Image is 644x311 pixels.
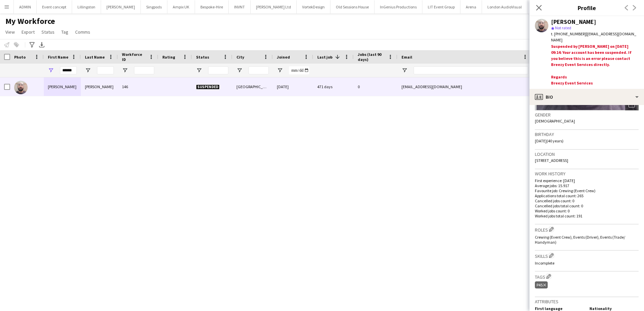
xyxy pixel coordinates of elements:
[5,29,15,35] span: View
[529,3,644,12] h3: Profile
[167,0,195,13] button: Ampix UK
[551,43,639,86] div: Suspended by [PERSON_NAME] on [DATE] 09:14: Your account has been suspended. If you believe this ...
[317,55,332,60] span: Last job
[118,77,158,96] div: 146
[196,67,202,73] button: Open Filter Menu
[72,28,93,36] a: Comms
[422,0,460,13] button: LIT Event Group
[134,66,154,74] input: Workforce ID Filter Input
[535,193,639,198] p: Applications total count: 265
[297,0,330,13] button: VortekDesign
[535,281,548,288] div: P45
[535,261,639,266] p: Incomplete
[37,0,72,13] button: Event concept
[85,67,91,73] button: Open Filter Menu
[38,41,46,49] app-action-btn: Export XLSX
[19,28,37,36] a: Export
[535,118,575,124] span: [DEMOGRAPHIC_DATA]
[236,67,243,73] button: Open Filter Menu
[48,67,54,73] button: Open Filter Menu
[482,0,527,13] button: London AudioVisual
[401,55,412,60] span: Email
[289,66,309,74] input: Joined Filter Input
[14,55,26,60] span: Photo
[535,252,639,259] h3: Skills
[589,306,639,311] h5: Nationality
[72,0,101,13] button: Lillingston
[529,89,644,105] div: Bio
[162,55,175,60] span: Rating
[535,151,639,157] h3: Location
[101,0,141,13] button: [PERSON_NAME]
[535,226,639,233] h3: Roles
[61,29,68,35] span: Tag
[3,28,18,36] a: View
[551,31,586,36] span: t. [PHONE_NUMBER]
[85,55,105,60] span: Last Name
[5,16,55,26] span: My Workforce
[122,52,146,62] span: Workforce ID
[535,171,639,177] h3: Work history
[535,138,563,143] span: [DATE] (40 years)
[59,28,71,36] a: Tag
[555,25,571,30] span: Not rated
[535,183,639,188] p: Average jobs: 15.917
[232,77,273,96] div: [GEOGRAPHIC_DATA]
[97,66,114,74] input: Last Name Filter Input
[48,55,68,60] span: First Name
[330,0,375,13] button: Old Sessions House
[208,66,228,74] input: Status Filter Input
[535,203,639,208] p: Cancelled jobs total count: 0
[196,55,209,60] span: Status
[375,0,422,13] button: InGenius Productions
[313,77,354,96] div: 471 days
[401,67,408,73] button: Open Filter Menu
[397,77,532,96] div: [EMAIL_ADDRESS][DOMAIN_NAME]
[273,77,313,96] div: [DATE]
[551,31,636,42] span: | [EMAIL_ADDRESS][DOMAIN_NAME]
[358,52,385,62] span: Jobs (last 90 days)
[535,299,639,305] h3: Attributes
[535,131,639,137] h3: Birthday
[535,198,639,203] p: Cancelled jobs count: 0
[535,112,639,118] h3: Gender
[535,158,568,163] span: [STREET_ADDRESS]
[196,84,220,90] span: Suspended
[277,67,283,73] button: Open Filter Menu
[535,235,625,245] span: Crewing (Event Crew), Events (Driver), Events (Trade/ Handyman)
[551,19,596,25] div: [PERSON_NAME]
[535,306,584,311] h5: First language
[535,178,639,183] p: First experience: [DATE]
[39,28,57,36] a: Status
[141,0,167,13] button: Singpods
[236,55,244,60] span: City
[535,213,639,218] p: Worked jobs total count: 191
[195,0,229,13] button: Bespoke-Hire
[22,29,35,35] span: Export
[277,55,290,60] span: Joined
[14,81,28,94] img: Stefan Khosravi
[527,0,562,13] button: Blue Elephant
[60,66,77,74] input: First Name Filter Input
[229,0,251,13] button: INVNT
[249,66,269,74] input: City Filter Input
[75,29,90,35] span: Comms
[414,66,528,74] input: Email Filter Input
[460,0,482,13] button: Arena
[14,0,37,13] button: ADMIN
[354,77,397,96] div: 0
[122,67,128,73] button: Open Filter Menu
[44,77,81,96] div: [PERSON_NAME]
[535,188,639,193] p: Favourite job: Crewing (Event Crew)
[41,29,55,35] span: Status
[28,41,36,49] app-action-btn: Advanced filters
[535,273,639,280] h3: Tags
[251,0,297,13] button: [PERSON_NAME] Ltd
[81,77,118,96] div: [PERSON_NAME]
[535,208,639,213] p: Worked jobs count: 0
